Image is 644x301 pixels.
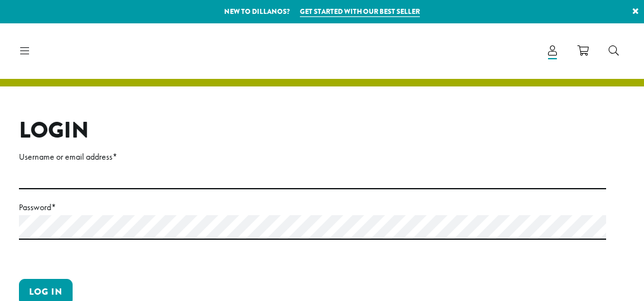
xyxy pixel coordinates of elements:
label: Password [19,199,606,215]
h2: Login [19,117,606,144]
label: Username or email address [19,149,606,165]
a: Get started with our best seller [300,6,420,17]
a: Search [599,40,629,61]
